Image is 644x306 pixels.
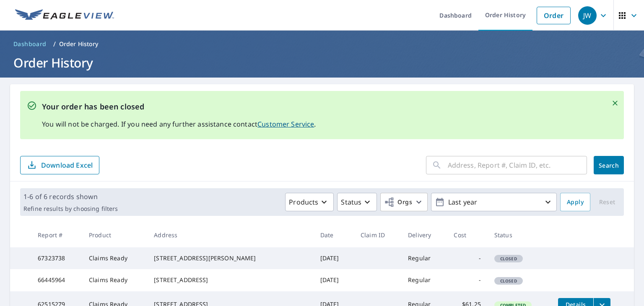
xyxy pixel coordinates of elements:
button: Status [337,193,377,211]
th: Address [147,223,313,247]
td: 67323738 [31,247,82,269]
td: Regular [401,269,447,291]
button: Orgs [380,193,428,211]
button: Close [610,98,621,109]
th: Date [314,223,354,247]
a: Dashboard [10,37,50,51]
a: Customer Service [257,119,314,129]
td: - [447,247,487,269]
button: Products [285,193,334,211]
td: - [447,269,487,291]
td: 66445964 [31,269,82,291]
td: Claims Ready [82,269,147,291]
a: Order [537,7,571,24]
button: Last year [431,193,557,211]
p: 1-6 of 6 records shown [23,192,118,202]
button: Search [594,156,624,174]
th: Delivery [401,223,447,247]
p: Last year [445,195,543,210]
p: Your order has been closed [42,101,316,112]
h1: Order History [10,54,634,71]
p: Order History [59,40,99,48]
nav: breadcrumb [10,37,634,51]
th: Report # [31,223,82,247]
p: Download Excel [41,161,93,170]
div: JW [578,6,597,25]
span: Search [600,161,617,169]
td: [DATE] [314,247,354,269]
span: Orgs [384,197,412,207]
td: Claims Ready [82,247,147,269]
input: Address, Report #, Claim ID, etc. [448,153,587,177]
li: / [53,39,56,49]
th: Product [82,223,147,247]
span: Closed [495,278,522,284]
button: Download Excel [20,156,99,174]
button: Apply [560,193,590,211]
p: Status [341,197,361,207]
div: [STREET_ADDRESS][PERSON_NAME] [154,254,306,262]
span: Closed [495,256,522,262]
th: Cost [447,223,487,247]
img: EV Logo [15,9,114,22]
div: [STREET_ADDRESS] [154,276,306,284]
span: Dashboard [13,40,47,48]
p: Products [289,197,318,207]
p: You will not be charged. If you need any further assistance contact . [42,119,316,129]
th: Status [488,223,551,247]
th: Claim ID [354,223,401,247]
td: [DATE] [314,269,354,291]
p: Refine results by choosing filters [23,205,118,213]
span: Apply [567,197,584,207]
td: Regular [401,247,447,269]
